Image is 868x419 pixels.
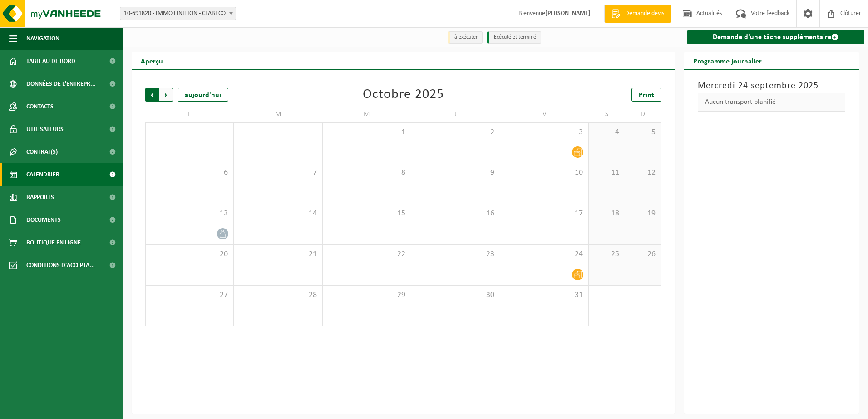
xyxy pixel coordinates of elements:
[26,231,81,254] span: Boutique en ligne
[639,92,654,99] span: Print
[26,163,59,186] span: Calendrier
[500,106,589,122] td: V
[593,209,620,219] span: 18
[684,52,771,69] h2: Programme journalier
[327,168,406,178] span: 8
[416,249,495,259] span: 23
[132,52,172,69] h2: Aperçu
[631,88,661,102] a: Print
[327,127,406,137] span: 1
[238,290,317,300] span: 28
[178,88,228,102] div: aujourd'hui
[448,31,483,44] li: à exécuter
[26,186,54,209] span: Rapports
[698,79,846,93] h3: Mercredi 24 septembre 2025
[698,93,846,112] div: Aucun transport planifié
[625,106,661,122] td: D
[234,106,322,122] td: M
[145,88,159,102] span: Précédent
[26,95,54,118] span: Contacts
[545,10,591,17] strong: [PERSON_NAME]
[687,30,865,44] a: Demande d'une tâche supplémentaire
[327,249,406,259] span: 22
[26,254,95,277] span: Conditions d'accepta...
[630,127,656,137] span: 5
[630,209,656,219] span: 19
[630,249,656,259] span: 26
[150,249,229,259] span: 20
[327,209,406,219] span: 15
[593,168,620,178] span: 11
[120,7,236,20] span: 10-691820 - IMMO FINITION - CLABECQ
[623,9,666,18] span: Demande devis
[120,7,236,20] span: 10-691820 - IMMO FINITION - CLABECQ
[604,5,671,23] a: Demande devis
[150,209,229,219] span: 13
[416,168,495,178] span: 9
[145,106,234,122] td: L
[505,209,584,219] span: 17
[593,249,620,259] span: 25
[416,290,495,300] span: 30
[363,88,444,102] div: Octobre 2025
[630,168,656,178] span: 12
[26,73,96,95] span: Données de l'entrepr...
[487,31,541,44] li: Exécuté et terminé
[159,88,173,102] span: Suivant
[238,209,317,219] span: 14
[238,168,317,178] span: 7
[593,127,620,137] span: 4
[150,290,229,300] span: 27
[416,209,495,219] span: 16
[26,141,58,163] span: Contrat(s)
[589,106,625,122] td: S
[505,168,584,178] span: 10
[26,27,59,50] span: Navigation
[505,127,584,137] span: 3
[26,209,61,231] span: Documents
[505,290,584,300] span: 31
[416,127,495,137] span: 2
[323,106,411,122] td: M
[150,168,229,178] span: 6
[238,249,317,259] span: 21
[505,249,584,259] span: 24
[26,118,64,141] span: Utilisateurs
[26,50,75,73] span: Tableau de bord
[411,106,500,122] td: J
[327,290,406,300] span: 29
